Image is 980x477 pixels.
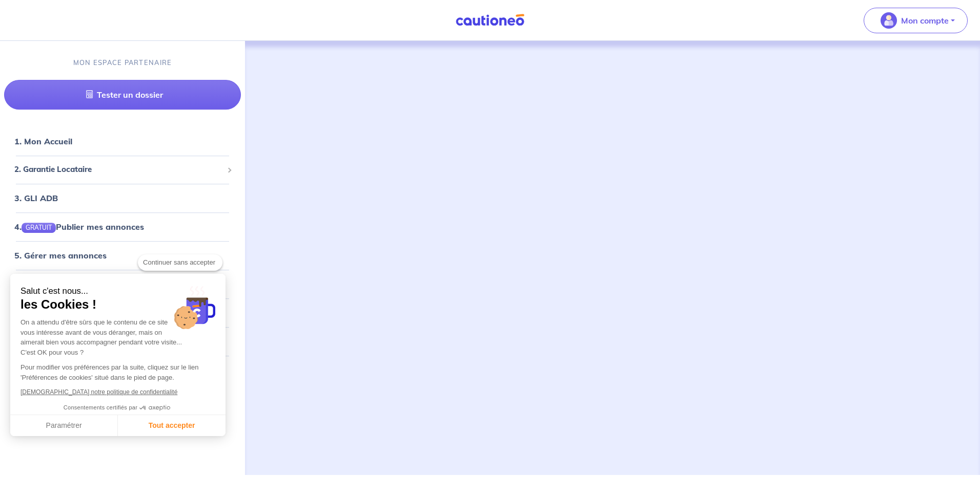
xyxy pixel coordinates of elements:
span: Continuer sans accepter [143,257,217,268]
a: 3. GLI ADB [14,193,58,203]
img: Cautioneo [452,14,528,27]
div: 7. Bons plans pour mes propriétaires [4,302,241,323]
button: Continuer sans accepter [138,254,222,271]
div: 4.GRATUITPublier mes annonces [4,216,241,237]
span: Consentements certifiés par [64,405,137,410]
button: illu_account_valid_menu.svgMon compte [864,8,968,33]
div: 8. Aide-Contact [4,331,241,352]
div: On a attendu d'être sûrs que le contenu de ce site vous intéresse avant de vous déranger, mais on... [21,317,215,357]
div: 2. Garantie Locataire [4,160,241,180]
button: Paramétrer [10,415,118,437]
img: illu_account_valid_menu.svg [881,12,897,29]
div: 6. Bons plans pour mes locataires [4,274,241,294]
p: MON ESPACE PARTENAIRE [73,58,172,68]
a: 5. Gérer mes annonces [14,250,107,261]
a: 1. Mon Accueil [14,136,72,146]
button: Tout accepter [118,415,226,437]
svg: Axeptio [139,393,170,423]
div: 5. Gérer mes annonces [4,245,241,266]
span: les Cookies ! [21,297,215,312]
div: 1. Mon Accueil [4,131,241,151]
div: Mes informations [4,360,241,380]
a: 4.GRATUITPublier mes annonces [14,222,144,232]
span: 2. Garantie Locataire [14,164,223,176]
a: Tester un dossier [4,80,241,110]
div: 3. GLI ADB [4,188,241,208]
p: Mon compte [901,14,949,27]
p: Pour modifier vos préférences par la suite, cliquez sur le lien 'Préférences de cookies' situé da... [21,362,215,382]
small: Salut c'est nous... [21,286,215,297]
a: [DEMOGRAPHIC_DATA] notre politique de confidentialité [21,388,177,396]
button: Consentements certifiés par [58,401,177,415]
